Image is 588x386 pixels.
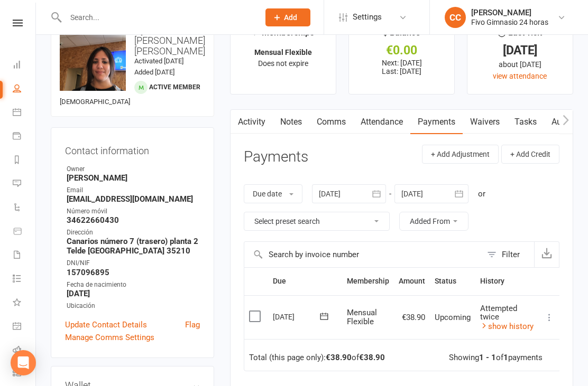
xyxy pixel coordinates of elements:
[501,145,559,164] button: + Add Credit
[13,315,36,339] a: General attendance kiosk mode
[498,26,542,45] div: Last visit
[13,101,36,125] a: Calendar
[347,308,377,326] span: Mensual Flexible
[410,110,463,134] a: Payments
[502,248,520,261] div: Filter
[13,220,36,244] a: Product Sales
[258,59,308,68] span: Does not expire
[13,339,36,363] a: Roll call kiosk mode
[477,59,563,70] div: about [DATE]
[67,206,200,216] div: Número móvil
[430,268,475,295] th: Status
[309,110,353,134] a: Comms
[471,8,548,17] div: [PERSON_NAME]
[273,110,309,134] a: Notes
[67,268,200,277] strong: 157096895
[134,57,183,65] time: Activated [DATE]
[507,110,544,134] a: Tasks
[65,142,200,156] h3: Contact information
[13,125,36,149] a: Payments
[478,187,485,200] div: or
[359,59,445,76] p: Next: [DATE] Last: [DATE]
[463,110,507,134] a: Waivers
[244,184,302,203] button: Due date
[67,237,200,256] strong: Canarios número 7 (trasero) planta 2 Telde [GEOGRAPHIC_DATA] 35210
[13,78,36,101] a: People
[359,353,385,362] strong: €38.90
[67,228,200,238] div: Dirección
[252,28,259,38] i: ✓
[399,212,468,231] button: Added From
[249,353,385,362] div: Total (this page only): of
[185,318,200,331] a: Flag
[67,258,200,268] div: DNI/NIF
[67,301,200,311] div: Ubicación
[394,268,430,295] th: Amount
[244,149,308,165] h3: Payments
[252,26,314,45] div: Memberships
[60,25,126,91] img: image1631878671.png
[445,7,466,28] div: CC
[254,48,312,57] strong: Mensual Flexible
[60,25,205,56] h3: Gyneli [PERSON_NAME] [PERSON_NAME]
[475,268,538,295] th: History
[67,185,200,195] div: Email
[482,242,534,267] button: Filter
[67,289,200,298] strong: [DATE]
[353,110,410,134] a: Attendance
[13,54,36,78] a: Dashboard
[13,291,36,315] a: What's New
[65,331,154,344] a: Manage Comms Settings
[65,318,147,331] a: Update Contact Details
[493,72,547,80] a: view attendance
[326,353,352,362] strong: €38.90
[13,149,36,173] a: Reports
[503,353,508,362] strong: 1
[268,268,342,295] th: Due
[394,295,430,340] td: €38.90
[480,304,517,322] span: Attempted twice
[383,26,420,45] div: $ Balance
[471,17,548,27] div: Fivo Gimnasio 24 horas
[67,194,200,204] strong: [EMAIL_ADDRESS][DOMAIN_NAME]
[477,45,563,56] div: [DATE]
[449,353,543,362] div: Showing of payments
[67,164,200,174] div: Owner
[60,98,130,106] span: [DEMOGRAPHIC_DATA]
[353,5,382,29] span: Settings
[11,350,36,375] div: Open Intercom Messenger
[342,268,394,295] th: Membership
[273,308,321,325] div: [DATE]
[134,68,174,76] time: Added [DATE]
[149,83,200,91] span: Active member
[422,145,499,164] button: + Add Adjustment
[265,8,310,26] button: Add
[480,322,534,331] a: show history
[62,10,252,25] input: Search...
[479,353,496,362] strong: 1 - 1
[359,45,445,56] div: €0.00
[67,280,200,290] div: Fecha de nacimiento
[284,13,297,22] span: Add
[231,110,273,134] a: Activity
[435,313,471,322] span: Upcoming
[244,242,482,267] input: Search by invoice number
[67,215,200,225] strong: 34622660430
[67,173,200,183] strong: [PERSON_NAME]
